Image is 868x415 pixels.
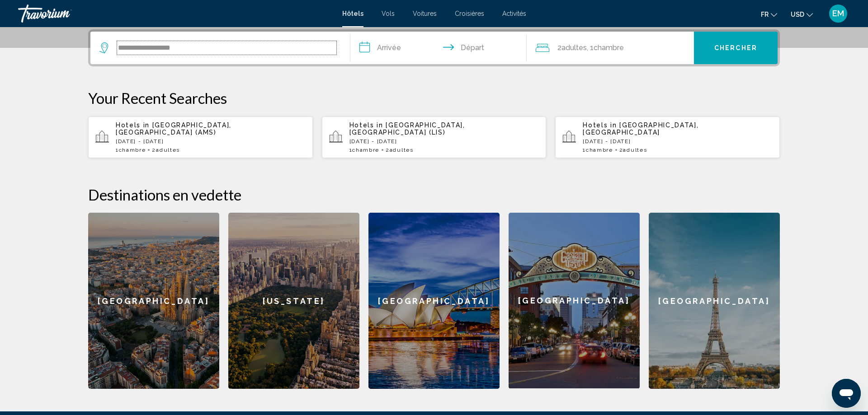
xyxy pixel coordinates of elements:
a: [US_STATE] [228,213,359,389]
a: [GEOGRAPHIC_DATA] [368,213,500,389]
span: Hotels in [116,121,150,129]
a: Hôtels [342,10,363,17]
span: , 1 [587,42,624,54]
span: 1 [349,147,379,153]
p: [DATE] - [DATE] [583,138,773,145]
a: [GEOGRAPHIC_DATA] [649,213,780,389]
span: Chercher [714,45,757,52]
button: Travelers: 2 adults, 0 children [527,32,694,64]
span: Chambre [119,147,146,153]
p: [DATE] - [DATE] [349,138,539,145]
span: fr [761,11,769,18]
span: Hotels in [349,121,383,129]
div: Search widget [90,32,778,64]
span: Adultes [561,43,587,52]
span: 2 [557,42,587,54]
button: Chercher [694,32,778,64]
span: USD [791,11,804,18]
span: Adultes [156,147,180,153]
span: Chambre [594,43,624,52]
span: Hotels in [583,121,617,129]
span: [GEOGRAPHIC_DATA], [GEOGRAPHIC_DATA] (AMS) [116,121,231,136]
button: User Menu [826,4,850,23]
button: Change language [761,8,777,21]
a: Voitures [413,10,437,17]
p: [DATE] - [DATE] [116,138,306,145]
a: Activités [502,10,526,17]
iframe: Bouton de lancement de la fenêtre de messagerie [832,379,861,408]
div: [GEOGRAPHIC_DATA] [509,213,640,388]
span: [GEOGRAPHIC_DATA], [GEOGRAPHIC_DATA] (LIS) [349,121,465,136]
span: [GEOGRAPHIC_DATA], [GEOGRAPHIC_DATA] [583,121,698,136]
button: Change currency [791,8,813,21]
a: [GEOGRAPHIC_DATA] [88,213,219,389]
a: Vols [382,10,395,17]
span: 1 [116,147,146,153]
span: Chambre [586,147,613,153]
button: Hotels in [GEOGRAPHIC_DATA], [GEOGRAPHIC_DATA] (AMS)[DATE] - [DATE]1Chambre2Adultes [88,116,313,159]
span: 2 [386,147,413,153]
span: Chambre [352,147,379,153]
button: Hotels in [GEOGRAPHIC_DATA], [GEOGRAPHIC_DATA] (LIS)[DATE] - [DATE]1Chambre2Adultes [322,116,547,159]
a: Croisières [455,10,484,17]
button: Hotels in [GEOGRAPHIC_DATA], [GEOGRAPHIC_DATA][DATE] - [DATE]1Chambre2Adultes [555,116,780,159]
a: Travorium [18,5,333,23]
span: 1 [583,147,613,153]
span: 2 [152,147,179,153]
span: 2 [619,147,647,153]
a: [GEOGRAPHIC_DATA] [509,213,640,389]
p: Your Recent Searches [88,89,780,107]
span: Adultes [390,147,414,153]
span: EM [832,9,844,18]
button: Check in and out dates [350,32,527,64]
span: Adultes [623,147,647,153]
h2: Destinations en vedette [88,186,780,204]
